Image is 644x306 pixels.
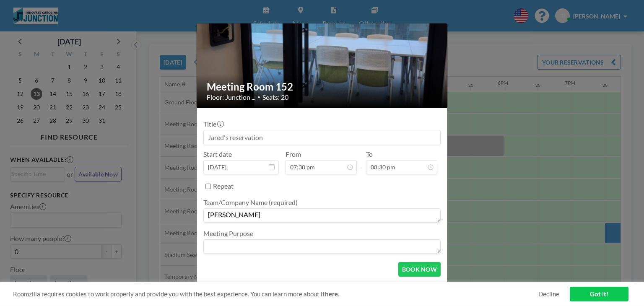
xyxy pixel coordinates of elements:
input: Jared's reservation [204,130,440,145]
span: - [360,153,363,171]
a: here. [325,290,339,298]
label: Start date [203,150,232,158]
span: Seats: 20 [262,93,288,101]
label: Team/Company Name (required) [203,198,298,207]
label: Meeting Purpose [203,229,253,238]
label: To [366,150,373,158]
span: Floor: Junction ... [207,93,255,101]
label: From [286,150,301,158]
span: Roomzilla requires cookies to work properly and provide you with the best experience. You can lea... [13,290,538,298]
label: Repeat [213,182,234,190]
h2: Meeting Room 152 [207,80,438,93]
a: Got it! [570,287,628,301]
a: Decline [538,290,559,298]
button: BOOK NOW [398,262,441,277]
span: • [257,94,260,100]
label: Title [203,120,223,128]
